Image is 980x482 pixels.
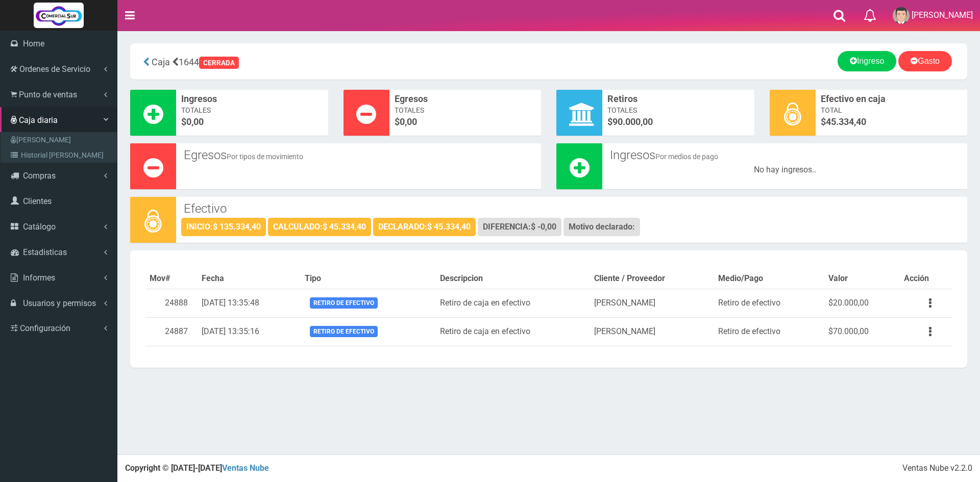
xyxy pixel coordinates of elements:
a: [PERSON_NAME] [3,132,117,147]
td: [DATE] 13:35:48 [198,289,301,317]
span: 45.334,40 [826,116,866,127]
th: Mov# [145,269,198,289]
strong: Copyright © [DATE]-[DATE] [125,463,269,473]
span: Usuarios y permisos [23,298,96,308]
span: Total [821,105,963,115]
th: Cliente / Proveedor [590,269,714,289]
span: Compras [23,171,56,181]
h3: Efectivo [184,202,960,215]
span: Efectivo en caja [821,92,963,106]
div: INICIO: [181,218,266,236]
strong: $ 45.334,40 [323,222,366,232]
a: Historial [PERSON_NAME] [3,147,117,163]
span: [PERSON_NAME] [912,10,973,20]
div: CALCULADO: [268,218,371,236]
th: Medio/Pago [714,269,824,289]
div: CERRADA [199,57,239,69]
a: Gasto [898,51,952,71]
span: Caja [152,57,170,67]
td: Retiro de efectivo [714,289,824,317]
th: Valor [824,269,900,289]
span: Totales [181,105,323,115]
span: Configuración [20,323,70,333]
span: Caja diaria [19,115,58,125]
a: Ingreso [838,51,896,71]
td: Retiro de caja en efectivo [436,317,590,346]
td: [PERSON_NAME] [590,289,714,317]
div: DECLARADO: [373,218,476,236]
td: Retiro de efectivo [714,317,824,346]
strong: $ -0,00 [531,222,556,232]
th: Fecha [198,269,301,289]
font: 90.000,00 [612,116,653,127]
td: [DATE] 13:35:16 [198,317,301,346]
span: Informes [23,273,55,283]
th: Acción [900,269,952,289]
img: Logo grande [34,3,84,28]
img: User Image [893,7,910,24]
span: Retiro de efectivo [310,297,378,308]
strong: $ 135.334,40 [213,222,261,232]
td: [PERSON_NAME] [590,317,714,346]
small: Por tipos de movimiento [227,153,303,161]
span: $ [607,115,749,129]
th: Tipo [301,269,436,289]
span: Ordenes de Servicio [19,64,90,74]
div: 1644 [138,51,412,72]
h3: Ingresos [610,148,960,162]
td: $20.000,00 [824,289,900,317]
span: Catálogo [23,222,56,232]
span: Totales [395,105,536,115]
span: Clientes [23,196,52,206]
span: Home [23,39,44,48]
span: Retiros [607,92,749,106]
div: DIFERENCIA: [478,218,561,236]
td: $70.000,00 [824,317,900,346]
span: $ [181,115,323,129]
span: $ [395,115,536,129]
font: 0,00 [186,116,204,127]
div: No hay ingresos.. [607,164,962,176]
span: Totales [607,105,749,115]
td: 24887 [145,317,198,346]
span: $ [821,115,963,129]
span: Ingresos [181,92,323,106]
span: Retiro de efectivo [310,326,378,337]
span: Punto de ventas [19,90,77,99]
span: Egresos [395,92,536,106]
font: 0,00 [400,116,417,127]
div: Ventas Nube v2.2.0 [902,463,972,474]
th: Descripcion [436,269,590,289]
td: 24888 [145,289,198,317]
h3: Egresos [184,148,533,162]
small: Por medios de pago [655,153,718,161]
span: Estadisticas [23,247,67,257]
div: Motivo declarado: [563,218,640,236]
a: Ventas Nube [222,463,269,473]
strong: $ 45.334,40 [427,222,471,232]
td: Retiro de caja en efectivo [436,289,590,317]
